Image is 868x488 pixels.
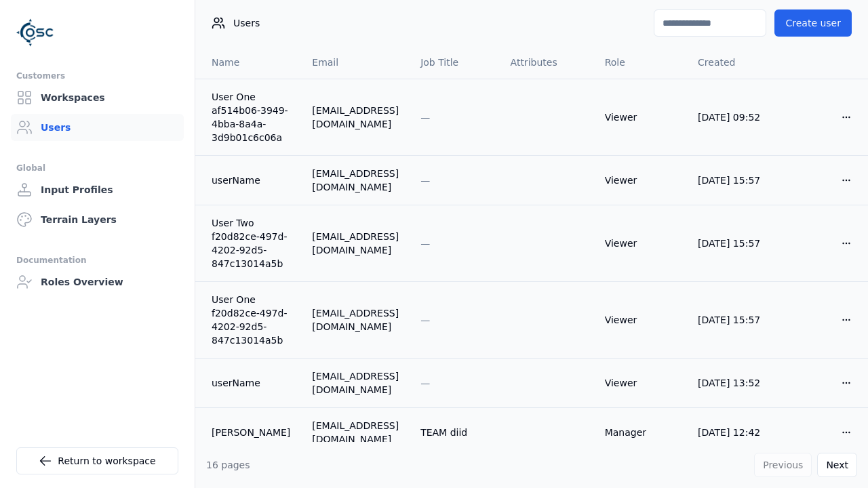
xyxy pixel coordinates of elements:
[605,110,676,124] div: Viewer
[698,376,768,390] div: [DATE] 13:52
[410,46,499,79] th: Job Title
[16,160,178,176] div: Global
[817,453,857,477] button: Next
[212,216,290,270] a: User Two f20d82ce-497d-4202-92d5-847c13014a5b
[312,369,399,396] div: [EMAIL_ADDRESS][DOMAIN_NAME]
[420,314,430,325] span: —
[420,378,430,388] span: —
[212,90,290,144] a: User One af514b06-3949-4bba-8a4a-3d9b01c6c06a
[312,104,399,131] div: [EMAIL_ADDRESS][DOMAIN_NAME]
[16,252,178,268] div: Documentation
[11,206,184,233] a: Terrain Layers
[687,46,779,79] th: Created
[420,426,488,439] div: TEAM diid
[420,238,430,249] span: —
[11,268,184,296] a: Roles Overview
[605,237,676,250] div: Viewer
[206,460,250,470] span: 16 pages
[698,426,768,439] div: [DATE] 12:42
[774,9,852,37] button: Create user
[698,174,768,187] div: [DATE] 15:57
[420,175,430,186] span: —
[605,376,676,390] div: Viewer
[212,426,290,439] a: [PERSON_NAME]
[212,376,290,390] a: userName
[420,112,430,123] span: —
[594,46,687,79] th: Role
[698,313,768,327] div: [DATE] 15:57
[16,14,54,52] img: Logo
[698,237,768,250] div: [DATE] 15:57
[312,306,399,333] div: [EMAIL_ADDRESS][DOMAIN_NAME]
[605,426,676,439] div: Manager
[312,230,399,257] div: [EMAIL_ADDRESS][DOMAIN_NAME]
[212,174,290,187] a: userName
[605,174,676,187] div: Viewer
[11,114,184,141] a: Users
[16,447,178,474] a: Return to workspace
[212,293,290,347] a: User One f20d82ce-497d-4202-92d5-847c13014a5b
[605,313,676,327] div: Viewer
[500,46,594,79] th: Attributes
[11,84,184,111] a: Workspaces
[698,110,768,124] div: [DATE] 09:52
[195,46,301,79] th: Name
[11,176,184,203] a: Input Profiles
[301,46,410,79] th: Email
[312,167,399,194] div: [EMAIL_ADDRESS][DOMAIN_NAME]
[312,419,399,446] div: [EMAIL_ADDRESS][DOMAIN_NAME]
[233,16,260,30] span: Users
[16,68,178,84] div: Customers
